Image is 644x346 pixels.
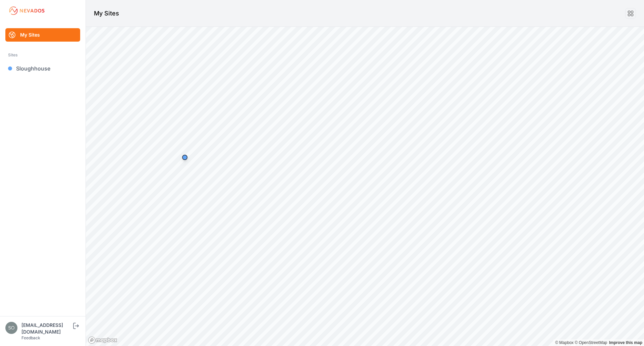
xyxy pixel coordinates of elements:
div: Sites [8,51,77,59]
a: Sloughhouse [5,62,80,75]
a: Map feedback [609,340,642,345]
div: Map marker [178,151,192,164]
img: solarae@invenergy.com [5,322,17,334]
canvas: Map [86,27,644,346]
h1: My Sites [94,9,119,18]
a: OpenStreetMap [575,340,607,345]
a: My Sites [5,28,80,42]
a: Feedback [21,335,40,340]
div: [EMAIL_ADDRESS][DOMAIN_NAME] [21,322,72,335]
a: Mapbox [555,340,574,345]
a: Mapbox logo [88,336,117,344]
img: Nevados [8,5,46,16]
